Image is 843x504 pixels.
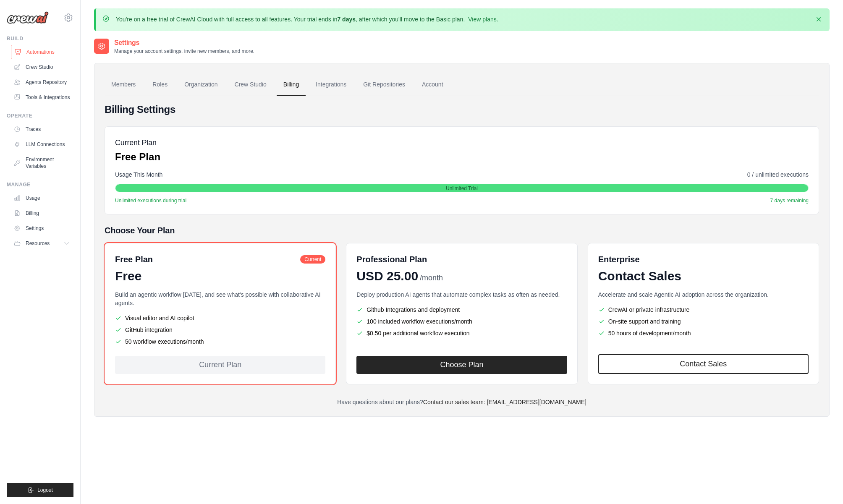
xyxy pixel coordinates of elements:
[7,181,73,188] div: Manage
[228,73,273,96] a: Crew Studio
[300,255,325,264] span: Current
[598,354,809,374] a: Contact Sales
[598,306,809,314] li: CrewAI or private infrastructure
[26,240,50,247] span: Resources
[10,138,73,151] a: LLM Connections
[10,237,73,250] button: Resources
[105,73,142,96] a: Members
[277,73,306,96] a: Billing
[7,11,49,24] img: Logo
[115,290,325,307] p: Build an agentic workflow [DATE], and see what's possible with collaborative AI agents.
[356,317,567,326] li: 100 included workflow executions/month
[423,399,586,405] a: Contact our sales team: [EMAIL_ADDRESS][DOMAIN_NAME]
[770,197,809,204] span: 7 days remaining
[10,191,73,205] a: Usage
[10,60,73,74] a: Crew Studio
[356,73,412,96] a: Git Repositories
[598,290,809,299] p: Accelerate and scale Agentic AI adoption across the organization.
[105,103,819,116] h4: Billing Settings
[356,253,427,265] h6: Professional Plan
[115,326,325,334] li: GitHub integration
[115,137,160,149] h5: Current Plan
[115,150,160,164] p: Free Plan
[7,35,73,42] div: Build
[7,483,73,497] button: Logout
[114,38,254,48] h2: Settings
[146,73,174,96] a: Roles
[10,222,73,235] a: Settings
[337,16,356,23] strong: 7 days
[598,269,809,284] div: Contact Sales
[10,153,73,173] a: Environment Variables
[356,290,567,299] p: Deploy production AI agents that automate complex tasks as often as needed.
[7,112,73,119] div: Operate
[115,356,325,374] div: Current Plan
[420,272,443,284] span: /month
[105,225,819,236] h5: Choose Your Plan
[114,48,254,55] p: Manage your account settings, invite new members, and more.
[356,356,567,374] button: Choose Plan
[468,16,496,23] a: View plans
[37,487,53,494] span: Logout
[115,337,325,346] li: 50 workflow executions/month
[415,73,450,96] a: Account
[446,185,478,192] span: Unlimited Trial
[116,15,498,24] p: You're on a free trial of CrewAI Cloud with full access to all features. Your trial ends in , aft...
[309,73,353,96] a: Integrations
[747,170,809,179] span: 0 / unlimited executions
[10,206,73,220] a: Billing
[10,123,73,136] a: Traces
[115,170,162,179] span: Usage This Month
[10,91,73,104] a: Tools & Integrations
[115,314,325,322] li: Visual editor and AI copilot
[105,398,819,406] p: Have questions about our plans?
[10,76,73,89] a: Agents Repository
[178,73,224,96] a: Organization
[115,253,153,265] h6: Free Plan
[11,45,74,59] a: Automations
[115,197,186,204] span: Unlimited executions during trial
[356,269,418,284] span: USD 25.00
[598,317,809,326] li: On-site support and training
[115,269,325,284] div: Free
[598,329,809,337] li: 50 hours of development/month
[356,329,567,337] li: $0.50 per additional workflow execution
[356,306,567,314] li: Github Integrations and deployment
[598,253,809,265] h6: Enterprise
